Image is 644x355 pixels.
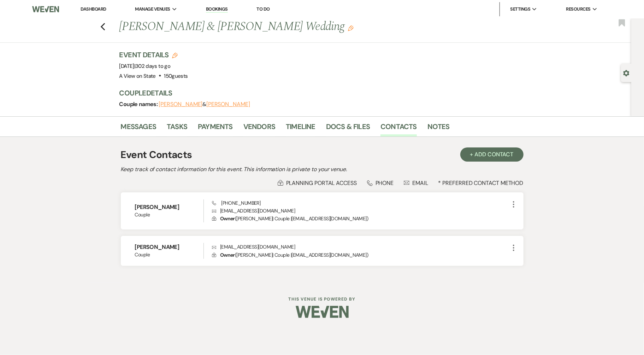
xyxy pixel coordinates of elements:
span: [DATE] [119,63,171,70]
h6: [PERSON_NAME] [135,203,204,211]
span: 302 days to go [135,63,170,70]
h3: Event Details [119,50,188,60]
div: Email [404,179,428,187]
p: ( [PERSON_NAME] | Couple | [EMAIL_ADDRESS][DOMAIN_NAME] ) [212,215,509,222]
span: Owner [220,252,235,258]
span: A View on State [119,72,156,80]
h1: Event Contacts [121,147,192,162]
span: Couple [135,251,204,258]
a: Contacts [380,121,417,136]
button: Edit [348,25,354,31]
span: Settings [510,6,531,13]
p: [EMAIL_ADDRESS][DOMAIN_NAME] [212,207,509,215]
a: Bookings [206,6,228,13]
button: [PERSON_NAME] [159,101,203,107]
span: | [134,63,170,70]
a: Tasks [167,121,187,136]
h2: Keep track of contact information for this event. This information is private to your venue. [121,165,524,174]
span: Couple [135,211,204,219]
h1: [PERSON_NAME] & [PERSON_NAME] Wedding [119,18,436,35]
button: Open lead details [623,69,630,76]
a: To Do [256,6,270,12]
span: Owner [220,215,235,222]
a: Docs & Files [326,121,370,136]
a: Notes [427,121,450,136]
span: Manage Venues [135,6,170,13]
a: Messages [121,121,156,136]
p: ( [PERSON_NAME] | Couple | [EMAIL_ADDRESS][DOMAIN_NAME] ) [212,251,509,259]
span: Resources [566,6,590,13]
img: Weven Logo [296,299,349,324]
a: Payments [198,121,233,136]
div: * Preferred Contact Method [121,179,524,187]
div: Planning Portal Access [278,179,357,187]
h6: [PERSON_NAME] [135,243,204,251]
a: Timeline [286,121,315,136]
a: Dashboard [81,6,106,12]
h3: Couple Details [119,88,515,98]
img: Weven Logo [32,2,59,17]
button: [PERSON_NAME] [206,101,250,107]
span: Couple names: [119,100,159,108]
a: Vendors [243,121,275,136]
span: & [159,101,250,108]
span: [PHONE_NUMBER] [212,200,260,206]
button: + Add Contact [460,147,524,162]
p: [EMAIL_ADDRESS][DOMAIN_NAME] [212,243,509,251]
div: Phone [367,179,394,187]
span: 150 guests [164,72,188,80]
